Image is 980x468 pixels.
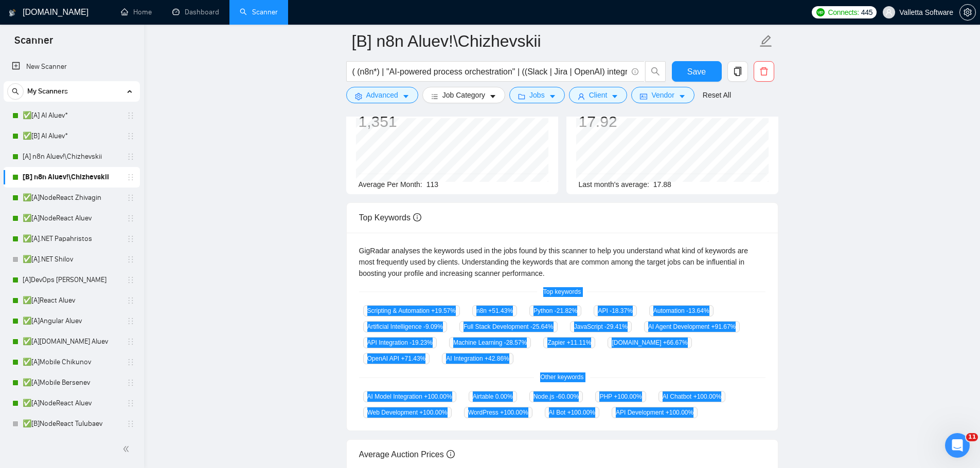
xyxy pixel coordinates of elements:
[431,92,438,100] span: bars
[127,358,135,366] span: holder
[423,323,443,330] span: -9.09 %
[687,65,706,78] span: Save
[422,87,505,103] button: barsJob Categorycaret-down
[7,83,24,100] button: search
[363,407,452,418] span: Web Development
[23,393,120,414] a: ✅[A]NodeReact Aluev
[23,372,120,393] a: ✅[A]Mobile Bersenev
[578,92,585,100] span: user
[649,305,714,316] span: Automation
[424,393,452,400] span: +100.00 %
[530,323,554,330] span: -25.64 %
[545,407,599,418] span: AI Bot
[543,337,595,348] span: Zapier
[567,409,595,416] span: +100.00 %
[529,305,581,316] span: Python
[363,391,456,402] span: AI Model Integration
[632,68,638,75] span: info-circle
[672,61,722,82] button: Save
[703,89,731,101] a: Reset All
[885,9,893,16] span: user
[127,276,135,284] span: holder
[504,339,527,346] span: -28.57 %
[127,153,135,161] span: holder
[549,92,556,100] span: caret-down
[431,307,456,314] span: +19.57 %
[518,92,525,100] span: folder
[495,393,513,400] span: 0.00 %
[352,65,627,78] input: Search Freelance Jobs...
[363,337,437,348] span: API Integration
[556,393,579,400] span: -60.00 %
[640,92,647,100] span: idcard
[363,321,447,332] span: Artificial Intelligence
[653,180,671,189] span: 17.88
[693,393,721,400] span: +100.00 %
[529,391,583,402] span: Node.js
[645,61,666,82] button: search
[610,307,633,314] span: -18.37 %
[23,414,120,434] a: ✅[B]NodeReact Tulubaev
[240,8,278,16] a: searchScanner
[959,4,976,21] button: setting
[23,167,120,188] a: [B] n8n Aluev!\Chizhevskii
[537,287,587,297] span: Top keywords
[658,391,725,402] span: AI Chatbot
[711,323,736,330] span: +91.67 %
[359,203,765,232] div: Top Keywords
[646,67,665,76] span: search
[127,338,135,346] span: holder
[23,331,120,352] a: ✅[A][DOMAIN_NAME] Aluev
[959,8,976,16] a: setting
[644,321,740,332] span: AI Agent Development
[608,337,691,348] span: [DOMAIN_NAME]
[23,105,120,126] a: ✅[A] AI Aluev*
[570,321,632,332] span: JavaScript
[555,307,578,314] span: -21.82 %
[23,229,120,249] a: ✅[A].NET Papahristos
[23,208,120,229] a: ✅[A]NodeReact Aluev
[23,352,120,372] a: ✅[A]Mobile Chikunov
[485,355,509,362] span: +42.86 %
[614,393,642,400] span: +100.00 %
[127,296,135,305] span: holder
[651,89,674,101] span: Vendor
[754,61,774,82] button: delete
[529,89,545,101] span: Jobs
[363,305,460,316] span: Scripting & Automation
[127,420,135,428] span: holder
[569,87,628,103] button: userClientcaret-down
[567,339,592,346] span: +11.11 %
[612,407,698,418] span: API Development
[8,88,23,95] span: search
[355,92,362,100] span: setting
[127,194,135,202] span: holder
[346,87,418,103] button: settingAdvancedcaret-down
[23,290,120,311] a: ✅[A]React Aluev
[426,180,438,189] span: 113
[23,188,120,208] a: ✅[A]NodeReact Zhivagin
[966,433,978,441] span: 11
[663,339,688,346] span: +66.67 %
[469,391,517,402] span: Airtable
[127,379,135,387] span: holder
[127,214,135,222] span: holder
[727,61,748,82] button: copy
[127,111,135,120] span: holder
[488,307,513,314] span: +51.43 %
[754,67,774,76] span: delete
[816,8,825,16] img: upwork-logo.png
[127,173,135,181] span: holder
[12,57,132,77] a: New Scanner
[594,305,636,316] span: API
[472,305,517,316] span: n8n
[459,321,558,332] span: Full Stack Development
[449,337,531,348] span: Machine Learning
[728,67,747,76] span: copy
[489,92,496,100] span: caret-down
[447,450,455,458] span: info-circle
[442,89,485,101] span: Job Category
[27,81,68,102] span: My Scanners
[401,355,426,362] span: +71.43 %
[122,444,133,454] span: double-left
